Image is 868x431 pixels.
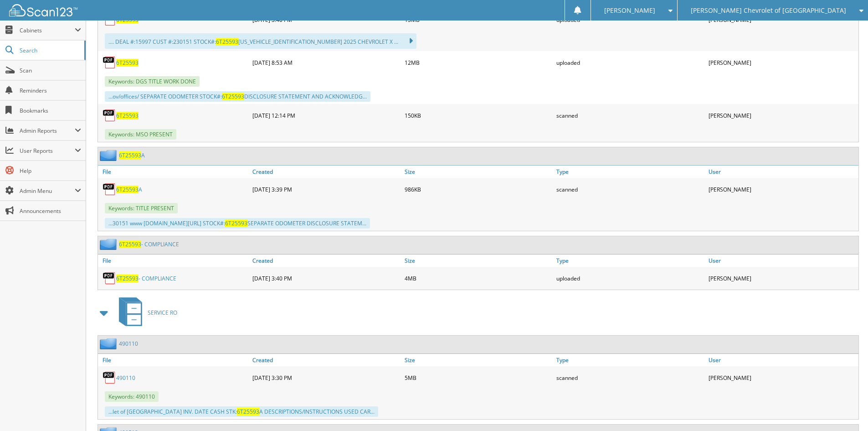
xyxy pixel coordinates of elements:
a: File [98,166,250,178]
a: 6T25593A [119,151,145,159]
span: Bookmarks [20,107,81,114]
span: SERVICE RO [148,309,177,317]
span: Keywords: DGS TITLE WORK DONE [105,76,200,87]
a: SERVICE RO [113,295,177,331]
span: 6T25593 [119,151,141,159]
div: uploaded [554,269,706,287]
a: Type [554,254,706,267]
div: 150KB [402,106,555,125]
div: uploaded [554,53,706,72]
img: folder2.png [100,150,119,161]
span: 6T25593 [225,219,247,227]
a: User [706,254,858,267]
span: Help [20,167,81,175]
div: [PERSON_NAME] [706,269,858,287]
div: [PERSON_NAME] [706,180,858,198]
div: 12MB [402,53,555,72]
iframe: Chat Widget [822,387,868,431]
div: ...ov/offices/ SEPARATE ODOMETER STOCK#: DISCLOSURE STATEMENT AND ACKNOWLEDG... [105,91,370,102]
div: 986KB [402,180,555,198]
a: 6T25593 [116,59,139,67]
div: [DATE] 12:14 PM [250,106,402,125]
a: Size [402,254,555,267]
img: folder2.png [100,239,119,250]
span: 6T25593 [119,240,141,248]
a: File [98,354,250,366]
img: PDF.png [103,56,116,69]
span: Admin Menu [20,187,75,195]
img: scan123-logo-white.svg [9,4,77,16]
a: File [98,254,250,267]
div: scanned [554,180,706,198]
a: Created [250,354,402,366]
a: Size [402,354,555,366]
img: PDF.png [103,182,116,196]
span: Announcements [20,207,81,215]
a: 6T25593- COMPLIANCE [116,275,176,282]
div: [DATE] 3:30 PM [250,369,402,387]
span: [PERSON_NAME] Chevrolet of [GEOGRAPHIC_DATA] [691,8,846,13]
span: 6T25593 [237,408,259,415]
img: PDF.png [103,109,116,122]
div: scanned [554,106,706,125]
a: Created [250,166,402,178]
div: [DATE] 3:39 PM [250,180,402,198]
div: ...let of [GEOGRAPHIC_DATA] INV. DATE CASH STK: A DESCRIPTIONS/INSTRUCTIONS USED CAR... [105,406,378,417]
span: Keywords: TITLE PRESENT [105,203,178,213]
span: [PERSON_NAME] [604,8,655,13]
a: Type [554,354,706,366]
img: PDF.png [103,371,116,384]
span: Admin Reports [20,127,75,135]
a: 6T25593 [116,112,139,119]
a: 6T25593A [116,186,142,193]
a: User [706,166,858,178]
a: 6T25593- COMPLIANCE [119,240,179,248]
span: 6T25593 [222,93,244,100]
a: 490110 [119,340,138,348]
a: Size [402,166,555,178]
span: Keywords: 490110 [105,391,159,402]
a: Type [554,166,706,178]
div: .... DEAL #:15997 CUST #:230151 STOCK#: [US_VEHICLE_IDENTIFICATION_NUMBER] 2025 CHEVROLET X ... [105,33,416,49]
span: Keywords: MSO PRESENT [105,129,176,140]
span: Reminders [20,87,81,94]
img: folder2.png [100,338,119,349]
span: 6T25593 [216,38,238,46]
div: [PERSON_NAME] [706,53,858,72]
a: Created [250,254,402,267]
img: PDF.png [103,271,116,285]
div: [DATE] 3:40 PM [250,269,402,287]
div: 5MB [402,369,555,387]
span: Search [20,47,80,54]
span: 6T25593 [116,275,139,282]
div: [PERSON_NAME] [706,369,858,387]
div: [PERSON_NAME] [706,106,858,125]
a: User [706,354,858,366]
div: ...30151 www [DOMAIN_NAME][URL] STOCK#: SEPARATE ODOMETER DISCLOSURE STATEM... [105,218,370,228]
div: [DATE] 8:53 AM [250,53,402,72]
span: Cabinets [20,26,75,34]
span: Scan [20,67,81,74]
div: scanned [554,369,706,387]
span: 6T25593 [116,186,139,193]
a: 490110 [116,374,135,382]
div: 4MB [402,269,555,287]
span: User Reports [20,147,75,155]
